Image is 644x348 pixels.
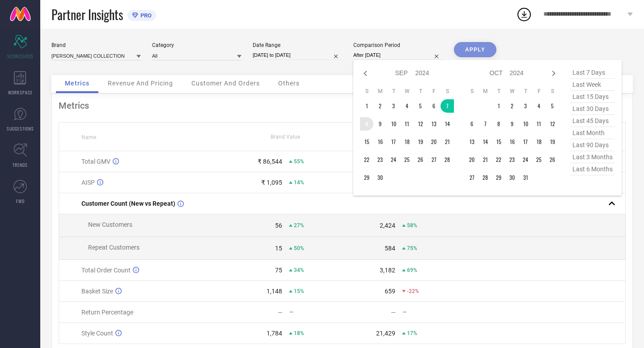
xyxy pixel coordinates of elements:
td: Tue Oct 15 2024 [492,135,505,149]
td: Sun Oct 27 2024 [465,171,479,184]
div: Brand [51,42,141,48]
span: Customer And Orders [191,80,260,87]
div: 75 [275,267,282,274]
td: Wed Sep 04 2024 [400,99,414,113]
span: last 15 days [570,91,615,103]
td: Tue Oct 08 2024 [492,117,505,131]
span: New Customers [88,221,132,228]
th: Saturday [546,88,559,95]
td: Thu Sep 26 2024 [414,153,427,166]
span: last 90 days [570,139,615,151]
span: TRENDS [13,161,28,168]
td: Sat Oct 19 2024 [546,135,559,149]
div: 21,429 [376,330,395,337]
td: Mon Sep 23 2024 [373,153,387,166]
span: last 45 days [570,115,615,127]
td: Thu Oct 24 2024 [519,153,532,166]
th: Wednesday [400,88,414,95]
th: Tuesday [387,88,400,95]
td: Wed Oct 09 2024 [505,117,519,131]
div: Category [152,42,241,48]
td: Sat Sep 07 2024 [441,99,454,113]
span: 17% [407,330,417,336]
span: PRO [138,12,152,19]
td: Thu Oct 10 2024 [519,117,532,131]
td: Fri Sep 27 2024 [427,153,441,166]
th: Sunday [465,88,479,95]
td: Tue Sep 03 2024 [387,99,400,113]
td: Wed Sep 25 2024 [400,153,414,166]
span: last week [570,79,615,91]
td: Fri Sep 13 2024 [427,117,441,131]
span: 34% [294,267,304,273]
td: Thu Sep 12 2024 [414,117,427,131]
td: Mon Sep 30 2024 [373,171,387,184]
td: Wed Sep 11 2024 [400,117,414,131]
div: 2,424 [380,222,395,229]
td: Sun Oct 20 2024 [465,153,479,166]
td: Sun Sep 08 2024 [360,117,373,131]
td: Sun Oct 06 2024 [465,117,479,131]
td: Wed Oct 30 2024 [505,171,519,184]
div: 3,182 [380,267,395,274]
div: Metrics [59,100,626,111]
td: Mon Oct 21 2024 [479,153,492,166]
span: 15% [294,288,304,294]
span: 58% [407,222,417,229]
th: Friday [532,88,546,95]
td: Tue Sep 17 2024 [387,135,400,149]
span: Basket Size [81,288,113,295]
td: Sat Oct 05 2024 [546,99,559,113]
span: 55% [294,158,304,165]
span: FWD [16,198,25,204]
span: Style Count [81,330,113,337]
span: Revenue And Pricing [108,80,173,87]
td: Thu Oct 17 2024 [519,135,532,149]
span: Partner Insights [51,5,123,24]
td: Fri Oct 04 2024 [532,99,546,113]
div: ₹ 86,544 [258,158,282,165]
td: Sat Oct 26 2024 [546,153,559,166]
td: Mon Oct 28 2024 [479,171,492,184]
span: last 30 days [570,103,615,115]
td: Wed Oct 16 2024 [505,135,519,149]
td: Wed Sep 18 2024 [400,135,414,149]
span: Total Order Count [81,267,131,274]
span: last month [570,127,615,139]
div: — [289,309,342,315]
span: Customer Count (New vs Repeat) [81,200,175,207]
td: Tue Oct 22 2024 [492,153,505,166]
td: Fri Oct 18 2024 [532,135,546,149]
div: 1,148 [267,288,282,295]
div: Open download list [516,6,532,22]
td: Sat Oct 12 2024 [546,117,559,131]
td: Mon Oct 07 2024 [479,117,492,131]
td: Mon Sep 09 2024 [373,117,387,131]
td: Sat Sep 28 2024 [441,153,454,166]
td: Wed Oct 02 2024 [505,99,519,113]
td: Tue Oct 29 2024 [492,171,505,184]
td: Thu Sep 05 2024 [414,99,427,113]
td: Sun Oct 13 2024 [465,135,479,149]
th: Thursday [414,88,427,95]
td: Fri Oct 25 2024 [532,153,546,166]
span: last 7 days [570,67,615,79]
div: Date Range [253,42,342,48]
span: SCORECARDS [7,53,34,59]
div: Comparison Period [353,42,443,48]
td: Sun Sep 01 2024 [360,99,373,113]
td: Mon Oct 14 2024 [479,135,492,149]
th: Tuesday [492,88,505,95]
td: Wed Oct 23 2024 [505,153,519,166]
td: Tue Sep 10 2024 [387,117,400,131]
span: 27% [294,222,304,229]
div: 1,784 [267,330,282,337]
td: Fri Oct 11 2024 [532,117,546,131]
span: 14% [294,179,304,186]
span: Metrics [65,80,89,87]
td: Tue Sep 24 2024 [387,153,400,166]
div: ₹ 1,095 [261,179,282,186]
span: 75% [407,245,417,251]
td: Sun Sep 22 2024 [360,153,373,166]
span: Name [81,134,96,140]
